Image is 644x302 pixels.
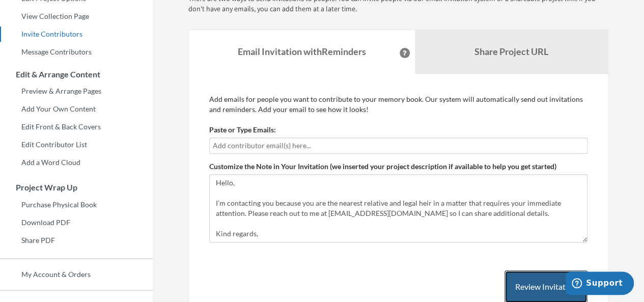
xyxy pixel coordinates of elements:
[213,140,584,151] input: Add contributor email(s) here...
[209,161,556,172] label: Customize the Note in Your Invitation (we inserted your project description if available to help ...
[1,70,153,79] h3: Edit & Arrange Content
[209,125,276,135] label: Paste or Type Emails:
[1,183,153,192] h3: Project Wrap Up
[209,94,587,115] p: Add emails for people you want to contribute to your memory book. Our system will automatically s...
[238,46,366,57] strong: Email Invitation with Reminders
[209,174,587,242] textarea: Hello, I’m contacting you because you are the nearest relative and legal heir in a matter that re...
[566,271,634,297] iframe: Opens a widget where you can chat to one of our agents
[474,46,548,57] b: Share Project URL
